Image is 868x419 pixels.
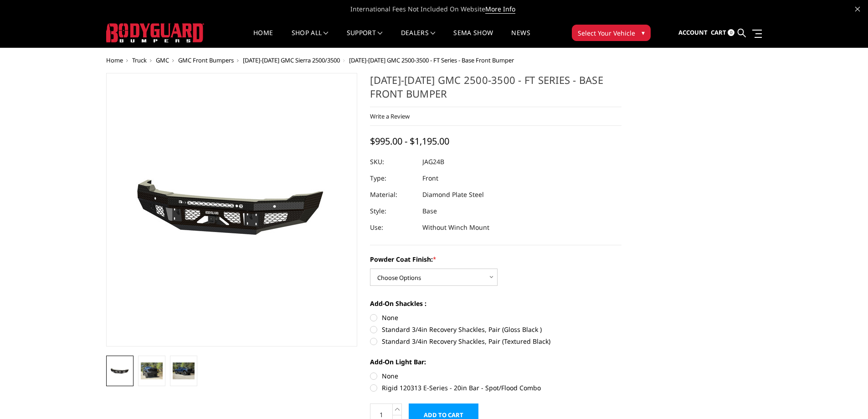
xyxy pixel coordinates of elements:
[422,186,484,203] dd: Diamond Plate Steel
[370,154,416,170] dt: SKU:
[156,56,169,64] a: GMC
[243,56,340,64] a: [DATE]-[DATE] GMC Sierra 2500/3500
[678,21,708,45] a: Account
[106,23,204,42] img: BODYGUARD BUMPERS
[178,56,234,64] a: GMC Front Bumpers
[422,154,444,170] dd: JAG24B
[347,30,383,47] a: Support
[370,219,416,236] dt: Use:
[711,28,726,36] span: Cart
[453,30,493,47] a: SEMA Show
[370,254,621,264] label: Powder Coat Finish:
[370,357,621,367] label: Add-On Light Bar:
[106,56,123,64] a: Home
[485,5,515,14] a: More Info
[253,30,273,47] a: Home
[173,362,195,379] img: 2024-2025 GMC 2500-3500 - FT Series - Base Front Bumper
[572,25,651,41] button: Select Your Vehicle
[370,135,449,147] span: $995.00 - $1,195.00
[370,313,621,322] label: None
[711,21,734,45] a: Cart 0
[109,366,131,377] img: 2024-2025 GMC 2500-3500 - FT Series - Base Front Bumper
[370,170,416,186] dt: Type:
[422,170,438,186] dd: Front
[422,219,489,236] dd: Without Winch Mount
[678,28,708,36] span: Account
[370,186,416,203] dt: Material:
[370,371,621,381] label: None
[292,30,329,47] a: shop all
[370,383,621,393] label: Rigid 120313 E-Series - 20in Bar - Spot/Flood Combo
[422,203,437,219] dd: Base
[370,299,621,308] label: Add-On Shackles :
[511,30,530,47] a: News
[401,30,436,47] a: Dealers
[370,203,416,219] dt: Style:
[370,112,410,120] a: Write a Review
[370,325,621,334] label: Standard 3/4in Recovery Shackles, Pair (Gloss Black )
[132,56,147,64] a: Truck
[578,28,635,38] span: Select Your Vehicle
[106,73,358,347] a: 2024-2025 GMC 2500-3500 - FT Series - Base Front Bumper
[370,73,621,107] h1: [DATE]-[DATE] GMC 2500-3500 - FT Series - Base Front Bumper
[642,28,645,37] span: ▾
[141,362,163,379] img: 2024-2025 GMC 2500-3500 - FT Series - Base Front Bumper
[728,29,734,36] span: 0
[370,336,621,346] label: Standard 3/4in Recovery Shackles, Pair (Textured Black)
[349,56,514,64] span: [DATE]-[DATE] GMC 2500-3500 - FT Series - Base Front Bumper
